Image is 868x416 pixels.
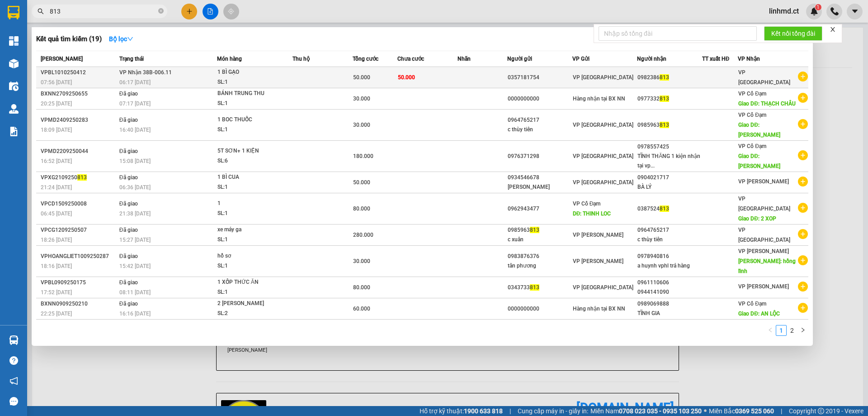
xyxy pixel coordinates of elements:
[573,258,623,264] span: VP [PERSON_NAME]
[798,72,808,81] span: plus-circle
[787,325,797,335] a: 2
[637,261,702,271] div: a huynh vphl trả hàng
[11,11,57,57] img: logo.jpg
[41,127,72,133] span: 18:09 [DATE]
[353,153,373,159] span: 180.000
[530,284,539,291] span: 813
[9,81,19,91] img: warehouse-icon
[119,158,151,164] span: 15:08 [DATE]
[637,252,702,261] div: 0978940816
[353,284,370,291] span: 80.000
[41,184,72,191] span: 21:24 [DATE]
[508,173,572,182] div: 0934546678
[637,287,702,297] div: 0944141090
[508,152,572,161] div: 0976371298
[508,252,572,261] div: 0983876376
[573,201,601,207] span: VP Cổ Đạm
[764,26,822,41] button: Kết nối tổng đài
[830,26,836,33] span: close
[637,120,702,130] div: 0985963
[41,89,117,99] div: BXNN2709250655
[798,282,808,292] span: plus-circle
[9,397,18,406] span: message
[738,112,766,118] span: VP Cổ Đạm
[119,148,138,154] span: Đã giao
[353,206,370,212] span: 80.000
[119,69,172,76] span: VP Nhận 38B-006.11
[41,79,72,86] span: 07:56 [DATE]
[738,153,780,169] span: Giao DĐ: [PERSON_NAME]
[637,235,702,244] div: c thùy tiên
[41,115,117,125] div: VPMD2409250283
[77,174,87,181] span: 813
[508,304,572,314] div: 0000000000
[41,237,72,243] span: 18:26 [DATE]
[797,325,808,336] li: Next Page
[738,196,790,212] span: VP [GEOGRAPHIC_DATA]
[738,311,780,317] span: Giao DĐ: AN LỘC
[127,36,133,42] span: down
[738,69,790,86] span: VP [GEOGRAPHIC_DATA]
[738,301,766,307] span: VP Cổ Đạm
[217,182,285,192] div: SL: 1
[353,306,370,312] span: 60.000
[637,142,702,152] div: 0978557425
[217,146,285,156] div: 5T SƠN+ 1 KIỆN
[119,174,138,181] span: Đã giao
[660,74,669,81] span: 813
[353,74,370,81] span: 50.000
[508,182,572,192] div: [PERSON_NAME]
[573,179,633,186] span: VP [GEOGRAPHIC_DATA]
[41,225,117,235] div: VPCG1209250507
[508,261,572,271] div: tân phương
[768,327,773,333] span: left
[217,99,285,109] div: SL: 1
[637,56,666,62] span: Người nhận
[573,284,633,291] span: VP [GEOGRAPHIC_DATA]
[119,311,151,317] span: 16:16 [DATE]
[119,201,138,207] span: Đã giao
[798,303,808,313] span: plus-circle
[787,325,797,336] li: 2
[738,258,796,274] span: [PERSON_NAME]: hồng lĩnh
[217,172,285,182] div: 1 BÌ CUA
[85,22,378,33] li: Cổ Đạm, xã [GEOGRAPHIC_DATA], [GEOGRAPHIC_DATA]
[702,56,730,62] span: TT xuất HĐ
[9,356,18,365] span: question-circle
[765,325,776,336] button: left
[573,306,625,312] span: Hàng nhận tại BX NN
[9,127,19,136] img: solution-icon
[353,258,370,264] span: 30.000
[660,96,669,102] span: 813
[36,34,102,44] h3: Kết quả tìm kiếm ( 19 )
[38,8,44,14] span: search
[119,127,151,133] span: 16:40 [DATE]
[217,235,285,245] div: SL: 1
[798,177,808,186] span: plus-circle
[572,56,590,62] span: VP Gửi
[738,91,766,97] span: VP Cổ Đạm
[637,94,702,104] div: 0977332
[508,94,572,104] div: 0000000000
[353,56,378,62] span: Tổng cước
[660,206,669,212] span: 813
[353,122,370,128] span: 30.000
[637,225,702,235] div: 0964765217
[217,115,285,125] div: 1 BOC THUỐC
[508,125,572,134] div: c thùy tiên
[508,115,572,125] div: 0964765217
[398,74,415,81] span: 50.000
[119,91,138,97] span: Đã giao
[9,104,19,114] img: warehouse-icon
[771,29,815,38] span: Kết nối tổng đài
[738,178,789,185] span: VP [PERSON_NAME]
[738,215,776,222] span: Giao DĐ: 2 XOP
[119,289,151,296] span: 08:11 [DATE]
[158,8,164,14] span: close-circle
[637,73,702,82] div: 0982386
[217,209,285,219] div: SL: 1
[217,156,285,166] div: SL: 6
[119,56,144,62] span: Trạng thái
[41,68,117,77] div: VPBL1010250412
[458,56,471,62] span: Nhãn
